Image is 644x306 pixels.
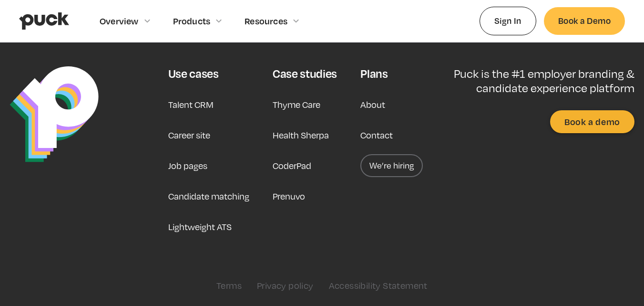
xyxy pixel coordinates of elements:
a: Candidate matching [168,185,249,208]
div: Products [173,16,211,26]
p: Puck is the #1 employer branding & candidate experience platform [432,66,634,95]
div: Use cases [168,66,219,81]
div: Overview [100,16,139,26]
a: Sign In [480,7,536,35]
a: Book a Demo [544,7,625,34]
a: Prenuvo [273,185,305,208]
div: Case studies [273,66,337,81]
a: Career site [168,124,210,147]
img: Puck Logo [10,66,99,162]
div: Plans [360,66,388,81]
a: Accessibility Statement [329,280,428,291]
a: Privacy policy [257,280,314,291]
a: Talent CRM [168,93,214,116]
a: Job pages [168,154,207,177]
a: Lightweight ATS [168,215,232,238]
div: Resources [245,16,287,26]
a: About [360,93,385,116]
a: CoderPad [273,154,311,177]
a: Contact [360,124,393,147]
a: Health Sherpa [273,124,329,147]
a: Book a demo [550,110,634,133]
a: Thyme Care [273,93,320,116]
a: Terms [216,280,242,291]
a: We’re hiring [360,154,423,177]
